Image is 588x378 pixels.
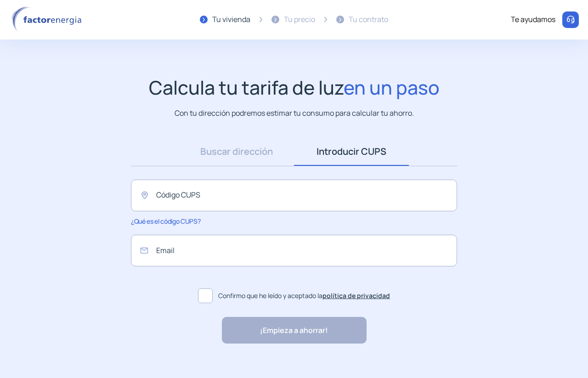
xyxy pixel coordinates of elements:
img: logo factor [9,6,87,33]
h1: Calcula tu tarifa de luz [149,76,440,99]
div: Tu contrato [349,14,388,26]
div: Te ayudamos [511,14,555,26]
span: en un paso [344,74,440,100]
img: llamar [566,15,575,24]
p: Con tu dirección podremos estimar tu consumo para calcular tu ahorro. [175,107,414,119]
a: política de privacidad [322,291,390,300]
div: Tu precio [284,14,315,26]
span: ¿Qué es el código CUPS? [131,217,200,226]
a: Buscar dirección [179,137,294,166]
span: Confirmo que he leído y aceptado la [218,291,390,301]
a: Introducir CUPS [294,137,409,166]
div: Tu vivienda [212,14,250,26]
